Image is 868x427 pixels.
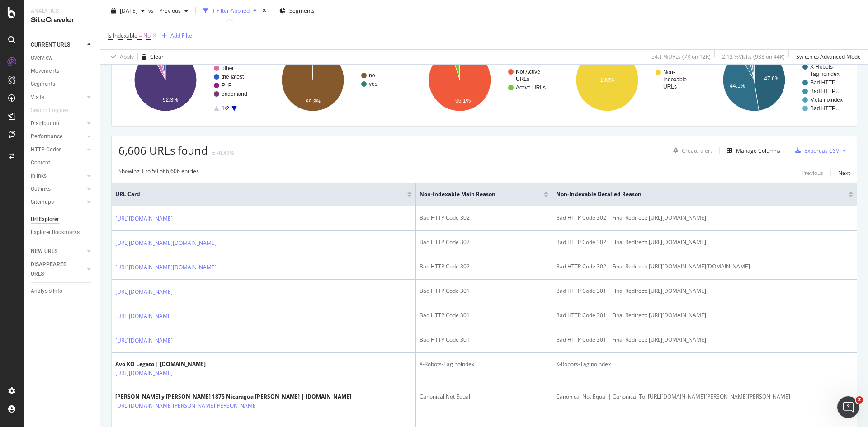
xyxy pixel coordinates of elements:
div: Clear [150,53,164,61]
button: Export as CSV [792,143,839,158]
div: Export as CSV [804,147,839,155]
div: Bad HTTP Code 302 | Final Redirect: [URL][DOMAIN_NAME] [556,214,853,222]
button: Manage Columns [723,145,780,156]
text: Bad HTTP… [810,80,841,86]
div: 2.12 % Visits ( 933 on 44K ) [722,53,785,61]
div: Bad HTTP Code 301 [420,287,549,295]
div: Analytics [31,7,93,15]
div: X-Robots-Tag noindex [556,360,853,368]
button: Next [838,167,850,178]
a: Url Explorer [31,215,94,224]
div: Search Engines [31,106,68,115]
a: Explorer Bookmarks [31,228,94,237]
div: Analysis Info [31,286,62,296]
a: [URL][DOMAIN_NAME] [115,312,173,321]
div: Create alert [682,147,712,155]
svg: A chart. [707,41,850,119]
a: Outlinks [31,184,85,194]
div: Overview [31,53,52,63]
button: 1 Filter Applied [199,4,260,18]
a: [URL][DOMAIN_NAME] [115,287,173,296]
div: DISAPPEARED URLS [31,260,76,279]
button: Segments [276,4,318,18]
div: Bad HTTP Code 301 [420,311,549,319]
text: URLs [516,76,529,82]
span: Is Indexable [108,32,137,39]
a: [URL][DOMAIN_NAME][PERSON_NAME][PERSON_NAME] [115,401,258,410]
text: Meta noindex [810,97,843,103]
button: [DATE] [108,4,148,18]
div: Bad HTTP Code 301 | Final Redirect: [URL][DOMAIN_NAME] [556,336,853,344]
div: Sitemaps [31,197,54,207]
text: Tag noindex [810,71,840,77]
span: vs [148,7,156,14]
div: Bad HTTP Code 302 [420,214,549,222]
div: X-Robots-Tag noindex [420,360,549,368]
text: Indexable [663,76,687,83]
div: Manage Columns [736,147,780,155]
span: Segments [289,7,315,14]
div: Segments [31,80,55,89]
a: [URL][DOMAIN_NAME][DOMAIN_NAME] [115,263,217,272]
div: A chart. [266,41,409,119]
text: the-latest [222,74,244,80]
a: CURRENT URLS [31,40,85,50]
div: HTTP Codes [31,145,61,155]
div: SiteCrawler [31,15,93,25]
button: Switch to Advanced Mode [793,50,861,64]
div: Previous [802,169,823,177]
div: Add Filter [170,32,194,39]
a: [URL][DOMAIN_NAME] [115,369,173,378]
svg: A chart. [118,41,261,119]
text: 100% [600,77,614,83]
text: yes [369,81,377,87]
div: Bad HTTP Code 302 [420,238,549,246]
text: ondemand [222,91,247,97]
svg: A chart. [560,41,703,119]
span: No [143,29,151,42]
div: Bad HTTP Code 302 | Final Redirect: [URL][DOMAIN_NAME] [556,238,853,246]
div: NEW URLS [31,247,57,256]
text: Non- [663,69,675,75]
div: Bad HTTP Code 301 | Final Redirect: [URL][DOMAIN_NAME] [556,287,853,295]
a: [URL][DOMAIN_NAME][DOMAIN_NAME] [115,239,217,248]
text: other [222,65,234,71]
div: CURRENT URLS [31,40,70,50]
div: Visits [31,93,44,102]
svg: A chart. [413,41,556,119]
text: 99.3% [306,99,321,105]
a: Distribution [31,119,85,128]
a: Segments [31,80,94,89]
div: Avo XO Legato | [DOMAIN_NAME] [115,360,212,368]
text: 44.1% [730,83,745,89]
div: Next [838,169,850,177]
div: -0.82% [217,149,234,157]
iframe: Intercom live chat [837,396,859,418]
div: Switch to Advanced Mode [796,53,861,61]
div: [PERSON_NAME] y [PERSON_NAME] 1875 Nicaragua [PERSON_NAME] | [DOMAIN_NAME] [115,393,351,401]
div: Bad HTTP Code 302 [420,263,549,271]
span: Previous [156,7,181,14]
div: Content [31,158,50,168]
button: Previous [802,167,823,178]
text: X-Robots- [810,64,835,70]
a: NEW URLS [31,247,85,256]
div: Inlinks [31,171,47,181]
button: Create alert [670,143,712,158]
div: Outlinks [31,184,51,194]
text: no [369,72,375,79]
span: 2025 Aug. 3rd [120,7,137,14]
div: times [260,6,268,15]
text: URLs [663,84,677,90]
span: 6,606 URLs found [118,143,208,158]
button: Add Filter [158,30,194,41]
text: Active URLs [516,84,546,91]
a: Search Engines [31,106,77,115]
span: = [139,32,142,39]
div: Canonical Not Equal | Canonical To: [URL][DOMAIN_NAME][PERSON_NAME][PERSON_NAME] [556,393,853,401]
div: 54.1 % URLs ( 7K on 12K ) [651,53,711,61]
a: Movements [31,66,94,76]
